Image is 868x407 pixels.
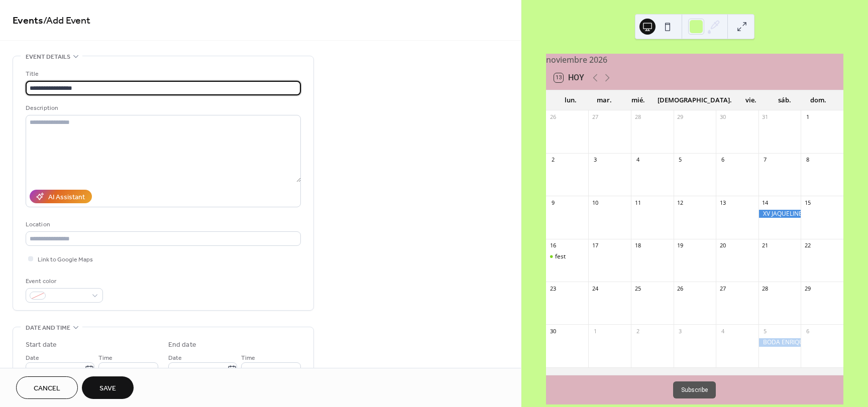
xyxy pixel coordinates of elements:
[719,285,726,292] div: 27
[762,242,769,249] div: 21
[804,242,811,249] div: 22
[26,219,299,230] div: Location
[634,242,641,249] div: 18
[719,242,726,249] div: 20
[82,376,134,399] button: Save
[804,113,811,121] div: 1
[554,90,588,110] div: lun.
[241,353,255,363] span: Time
[677,327,684,335] div: 3
[549,285,557,292] div: 23
[591,285,599,292] div: 24
[758,338,801,347] div: BODA ENRIQUE+ ERIKA
[621,90,655,110] div: mié.
[634,327,641,335] div: 2
[34,383,60,394] span: Cancel
[804,199,811,206] div: 15
[168,340,196,350] div: End date
[655,90,734,110] div: [DEMOGRAPHIC_DATA].
[591,113,599,121] div: 27
[804,327,811,335] div: 6
[762,199,769,206] div: 14
[719,113,726,121] div: 30
[588,90,621,110] div: mar.
[677,242,684,249] div: 19
[546,54,843,66] div: noviembre 2026
[634,156,641,164] div: 4
[26,340,57,350] div: Start date
[549,113,557,121] div: 26
[30,190,92,203] button: AI Assistant
[591,327,599,335] div: 1
[26,353,39,363] span: Date
[762,156,769,164] div: 7
[734,90,768,110] div: vie.
[98,353,113,363] span: Time
[549,156,557,164] div: 2
[99,383,116,394] span: Save
[13,11,43,31] a: Events
[677,156,684,164] div: 5
[26,52,70,62] span: Event details
[551,71,588,85] button: 13Hoy
[762,113,769,121] div: 31
[762,285,769,292] div: 28
[591,199,599,206] div: 10
[804,156,811,164] div: 8
[719,199,726,206] div: 13
[26,323,70,333] span: Date and time
[677,113,684,121] div: 29
[634,199,641,206] div: 11
[758,210,801,218] div: XV JAQUELINE
[634,113,641,121] div: 28
[38,254,93,265] span: Link to Google Maps
[804,285,811,292] div: 29
[549,327,557,335] div: 30
[26,276,101,287] div: Event color
[677,285,684,292] div: 26
[673,381,716,398] button: Subscribe
[719,327,726,335] div: 4
[549,199,557,206] div: 9
[546,252,589,261] div: fest
[168,353,182,363] span: Date
[719,156,726,164] div: 6
[762,327,769,335] div: 5
[16,376,78,399] button: Cancel
[802,90,835,110] div: dom.
[591,156,599,164] div: 3
[43,11,90,31] span: / Add Event
[677,199,684,206] div: 12
[555,252,566,261] div: fest
[591,242,599,249] div: 17
[26,103,299,113] div: Description
[549,242,557,249] div: 16
[768,90,802,110] div: sáb.
[634,285,641,292] div: 25
[26,69,299,79] div: Title
[48,192,85,203] div: AI Assistant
